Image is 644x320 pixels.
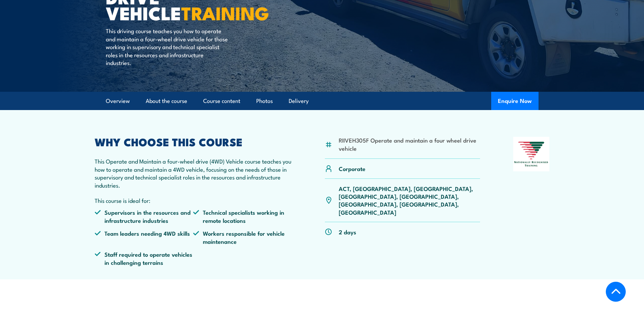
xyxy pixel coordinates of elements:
[95,137,292,146] h2: WHY CHOOSE THIS COURSE
[95,208,193,224] li: Supervisors in the resources and infrastructure industries
[193,229,292,245] li: Workers responsible for vehicle maintenance
[339,228,356,236] p: 2 days
[289,92,309,110] a: Delivery
[106,92,130,110] a: Overview
[339,165,365,172] p: Corporate
[513,137,550,171] img: Nationally Recognised Training logo.
[491,92,539,110] button: Enquire Now
[146,92,187,110] a: About the course
[95,250,193,266] li: Staff required to operate vehicles in challenging terrains
[193,208,292,224] li: Technical specialists working in remote locations
[95,157,292,189] p: This Operate and Maintain a four-wheel drive (4WD) Vehicle course teaches you how to operate and ...
[256,92,273,110] a: Photos
[95,196,292,204] p: This course is ideal for:
[95,229,193,245] li: Team leaders needing 4WD skills
[339,185,480,216] p: ACT, [GEOGRAPHIC_DATA], [GEOGRAPHIC_DATA], [GEOGRAPHIC_DATA], [GEOGRAPHIC_DATA], [GEOGRAPHIC_DATA...
[106,27,229,66] p: This driving course teaches you how to operate and maintain a four-wheel drive vehicle for those ...
[339,136,480,152] li: RIIVEH305F Operate and maintain a four wheel drive vehicle
[203,92,240,110] a: Course content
